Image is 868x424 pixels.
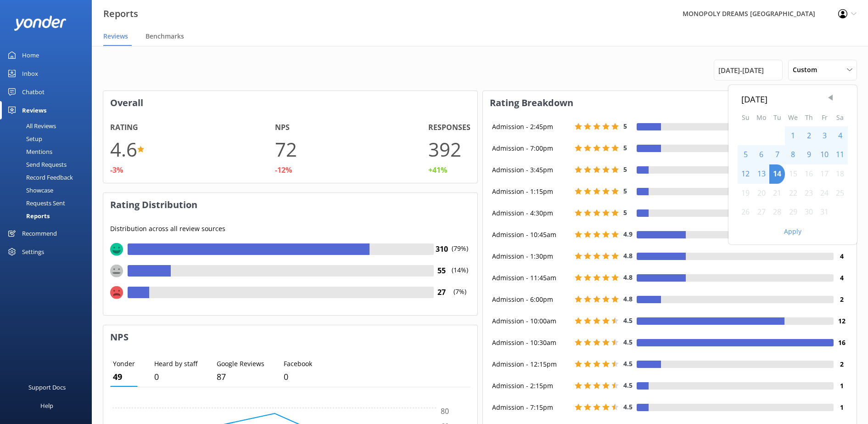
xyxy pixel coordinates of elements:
[6,119,56,132] div: All Reviews
[490,316,572,326] div: Admission - 10:00am
[6,171,73,184] div: Record Feedback
[490,251,572,261] div: Admission - 1:30pm
[801,184,817,203] div: Thu Oct 23 2025
[6,158,67,171] div: Send Requests
[756,113,766,122] abbr: Monday
[773,113,781,122] abbr: Tuesday
[428,164,447,176] div: +41%
[6,184,53,197] div: Showcase
[834,381,850,391] h4: 1
[22,101,46,119] div: Reviews
[623,359,633,368] span: 4.5
[40,396,53,415] div: Help
[217,359,264,369] p: Google Reviews
[623,294,633,303] span: 4.8
[14,16,67,31] img: yonder-white-logo.png
[428,134,461,164] h1: 392
[434,243,450,255] h4: 310
[22,243,44,261] div: Settings
[817,203,832,222] div: Fri Oct 31 2025
[284,359,312,369] p: Facebook
[623,402,633,411] span: 4.5
[793,65,823,75] span: Custom
[110,164,123,176] div: -3%
[103,91,477,115] h3: Overall
[834,402,850,413] h4: 1
[22,224,57,243] div: Recommend
[217,370,264,384] p: 87
[623,273,633,282] span: 4.8
[836,113,844,122] abbr: Saturday
[490,294,572,305] div: Admission - 6:00pm
[490,187,572,197] div: Admission - 1:15pm
[832,184,848,203] div: Sat Oct 25 2025
[6,145,52,158] div: Mentions
[490,122,572,132] div: Admission - 2:45pm
[769,184,785,203] div: Tue Oct 21 2025
[623,122,627,130] span: 5
[6,197,92,209] a: Requests Sent
[28,378,66,396] div: Support Docs
[817,126,832,146] div: Fri Oct 03 2025
[103,193,477,217] h3: Rating Distribution
[22,83,45,101] div: Chatbot
[817,164,832,184] div: Fri Oct 17 2025
[822,113,828,122] abbr: Friday
[753,203,769,222] div: Mon Oct 27 2025
[623,381,633,390] span: 4.5
[738,145,753,164] div: Sun Oct 05 2025
[434,265,450,277] h4: 55
[490,208,572,218] div: Admission - 4:30pm
[450,265,470,287] p: (14%)
[834,251,850,261] h4: 4
[434,287,450,299] h4: 27
[113,370,135,384] p: 49
[6,171,92,184] a: Record Feedback
[834,338,850,348] h4: 16
[769,164,785,184] div: Tue Oct 14 2025
[785,184,801,203] div: Wed Oct 22 2025
[275,122,290,134] h4: NPS
[834,359,850,369] h4: 2
[6,197,65,209] div: Requests Sent
[6,209,92,222] a: Reports
[110,122,138,134] h4: Rating
[623,338,633,346] span: 4.5
[826,93,835,102] span: Previous Month
[738,164,753,184] div: Sun Oct 12 2025
[834,316,850,326] h4: 12
[834,294,850,305] h4: 2
[490,273,572,283] div: Admission - 11:45am
[718,65,764,76] span: [DATE] - [DATE]
[784,228,801,235] button: Apply
[490,143,572,153] div: Admission - 7:00pm
[817,184,832,203] div: Fri Oct 24 2025
[753,164,769,184] div: Mon Oct 13 2025
[741,92,844,106] div: [DATE]
[103,6,138,21] h3: Reports
[6,145,92,158] a: Mentions
[103,325,477,349] h3: NPS
[490,230,572,240] div: Admission - 10:45am
[428,122,470,134] h4: Responses
[753,184,769,203] div: Mon Oct 20 2025
[6,132,42,145] div: Setup
[785,145,801,164] div: Wed Oct 08 2025
[785,126,801,146] div: Wed Oct 01 2025
[623,208,627,217] span: 5
[483,91,857,115] h3: Rating Breakdown
[284,370,312,384] p: 0
[769,145,785,164] div: Tue Oct 07 2025
[490,402,572,413] div: Admission - 7:15pm
[490,359,572,369] div: Admission - 12:15pm
[742,113,750,122] abbr: Sunday
[110,224,470,234] p: Distribution across all review sources
[738,184,753,203] div: Sun Oct 19 2025
[275,164,292,176] div: -12%
[769,203,785,222] div: Tue Oct 28 2025
[22,64,38,83] div: Inbox
[490,381,572,391] div: Admission - 2:15pm
[441,406,449,416] tspan: 80
[801,145,817,164] div: Thu Oct 09 2025
[785,164,801,184] div: Wed Oct 15 2025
